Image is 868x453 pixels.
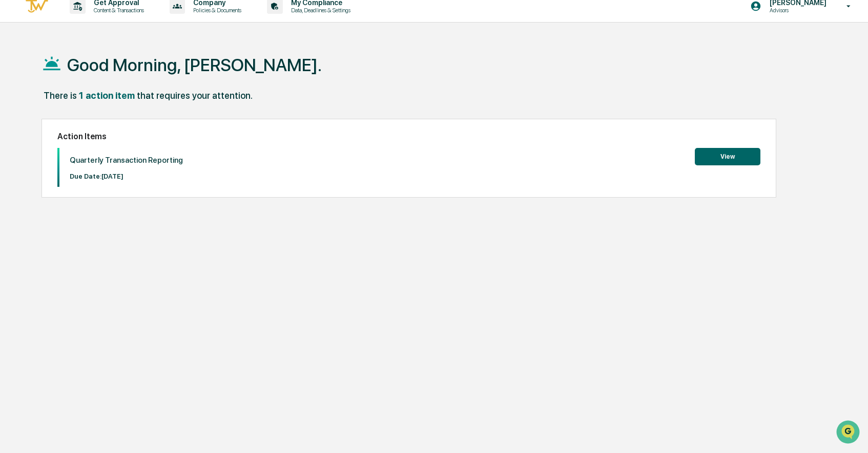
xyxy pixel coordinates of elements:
[283,7,356,14] p: Data, Deadlines & Settings
[185,7,246,14] p: Policies & Documents
[10,21,187,38] p: How can we help?
[44,90,77,101] div: There is
[174,81,187,94] button: Start new chat
[6,144,69,163] a: 🔎Data Lookup
[74,130,82,138] div: 🗄️
[10,149,18,158] div: 🔎
[695,151,760,161] a: View
[70,156,183,165] p: Quarterly Transaction Reporting
[10,78,29,97] img: 1746055101610-c473b297-6a78-478c-a979-82029cc54cd1
[72,173,124,181] a: Powered byPylon
[20,148,65,159] span: Data Lookup
[695,148,760,165] button: View
[761,7,832,14] p: Advisors
[67,55,322,75] h1: Good Morning, [PERSON_NAME].
[102,174,124,181] span: Pylon
[137,90,253,101] div: that requires your attention.
[57,132,760,141] h2: Action Items
[86,7,149,14] p: Content & Transactions
[835,419,863,447] iframe: Open customer support
[85,129,127,139] span: Attestations
[10,130,18,138] div: 🖐️
[70,172,183,180] p: Due Date: [DATE]
[70,125,131,143] a: 🗄️Attestations
[6,125,70,143] a: 🖐️Preclearance
[35,78,168,89] div: Start new chat
[20,129,66,139] span: Preclearance
[79,90,135,101] div: 1 action item
[35,89,130,97] div: We're available if you need us!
